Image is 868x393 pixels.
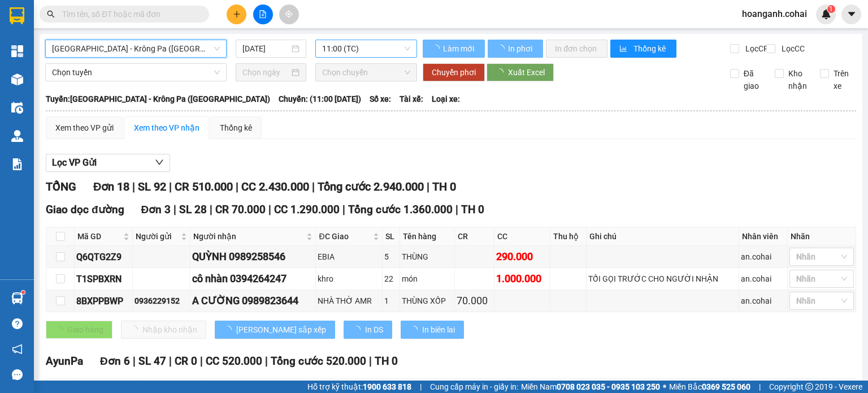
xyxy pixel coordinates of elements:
span: | [236,180,238,193]
div: T1SPBXRN [76,272,131,286]
span: | [420,381,422,393]
span: Lọc CC [777,42,806,55]
span: search [47,10,55,18]
span: Người nhận [193,230,304,243]
img: warehouse-icon [11,130,23,142]
span: plus [233,10,241,18]
button: plus [227,5,246,24]
input: Chọn ngày [242,66,289,79]
span: TH 0 [375,355,398,368]
span: CR 70.000 [215,203,266,216]
span: | [759,381,761,393]
span: Tổng cước 520.000 [271,355,366,368]
span: Thống kê [633,42,667,55]
div: 70.000 [457,293,493,309]
div: khro [318,273,380,285]
input: Tìm tên, số ĐT hoặc mã đơn [62,8,196,20]
td: Q6QTG2Z9 [75,246,133,268]
h2: BB2QGFEU [5,35,62,53]
span: Miền Nam [521,381,660,393]
span: Chọn chuyến [322,64,411,81]
span: Trên xe [829,67,857,92]
div: 5 [384,251,398,263]
span: SL 92 [138,180,166,193]
div: món [402,273,453,285]
span: Xuất Excel [508,66,545,79]
img: warehouse-icon [11,292,23,304]
span: Chọn tuyến [52,64,220,81]
button: Nhập kho nhận [121,321,206,339]
span: Hỗ trợ kỹ thuật: [307,381,411,393]
div: an.cohai [741,295,785,307]
span: loading [432,45,441,53]
span: message [12,369,23,380]
div: 22 [384,273,398,285]
div: NHÀ THỜ AMR [318,295,380,307]
span: Cung cấp máy in - giấy in: [430,381,518,393]
button: Làm mới [423,40,485,58]
th: CR [455,227,495,246]
div: THÙNG [402,251,453,263]
span: Lọc CR [741,42,770,55]
span: CC 520.000 [206,355,262,368]
div: EBIA [318,251,380,263]
div: Nhãn [791,230,853,243]
span: Loại xe: [432,93,460,105]
button: Giao hàng [46,321,112,339]
div: 1 [384,295,398,307]
input: 13/10/2025 [242,42,289,55]
span: Sài Gòn - Krông Pa (Uar) [52,40,220,57]
span: [PERSON_NAME] sắp xếp [236,323,326,336]
span: | [455,203,458,216]
span: | [132,180,135,193]
span: Đã giao [739,67,767,92]
img: solution-icon [11,158,23,170]
button: Lọc VP Gửi [46,154,170,172]
span: TH 0 [461,203,484,216]
strong: 0708 023 035 - 0935 103 250 [557,382,660,391]
th: Ghi chú [587,227,739,246]
span: Người gửi [136,230,179,243]
span: file-add [259,10,267,18]
span: | [312,180,315,193]
td: T1SPBXRN [75,268,133,290]
th: CC [494,227,550,246]
span: loading [496,68,508,76]
button: Xuất Excel [487,63,554,81]
div: 8BXPPBWP [76,294,131,308]
span: | [173,203,176,216]
span: Làm mới [443,42,476,55]
span: Giao dọc đường [46,203,124,216]
td: 8BXPPBWP [75,290,133,312]
span: 1 [829,5,833,13]
span: copyright [805,383,813,391]
span: Miền Bắc [669,381,750,393]
span: Lọc VP Gửi [52,156,97,170]
span: SL 28 [179,203,207,216]
b: Tuyến: [GEOGRAPHIC_DATA] - Krông Pa ([GEOGRAPHIC_DATA]) [46,94,270,103]
span: question-circle [12,318,23,329]
span: ĐC Giao [319,230,370,243]
span: | [210,203,212,216]
span: CC 2.430.000 [241,180,309,193]
span: Krông Pa [101,62,149,75]
span: aim [285,10,293,18]
th: Thu hộ [550,227,587,246]
button: file-add [253,5,273,24]
span: CR 0 [175,355,197,368]
span: | [268,203,271,216]
div: A CƯỜNG 0989823644 [192,293,314,309]
span: caret-down [847,9,857,19]
div: Thống kê [220,122,252,134]
span: Gửi: 0328543674 [101,43,193,57]
span: TỔNG [46,180,76,193]
div: an.cohai [741,273,785,285]
span: 11:00 (TC) [322,40,411,57]
span: Đơn 18 [93,180,129,193]
span: ⚪️ [663,385,666,389]
span: In biên lai [422,323,455,336]
span: loading [353,326,365,334]
span: CC 1.290.000 [274,203,340,216]
div: Xem theo VP nhận [134,122,199,134]
span: Tổng cước 1.360.000 [348,203,453,216]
